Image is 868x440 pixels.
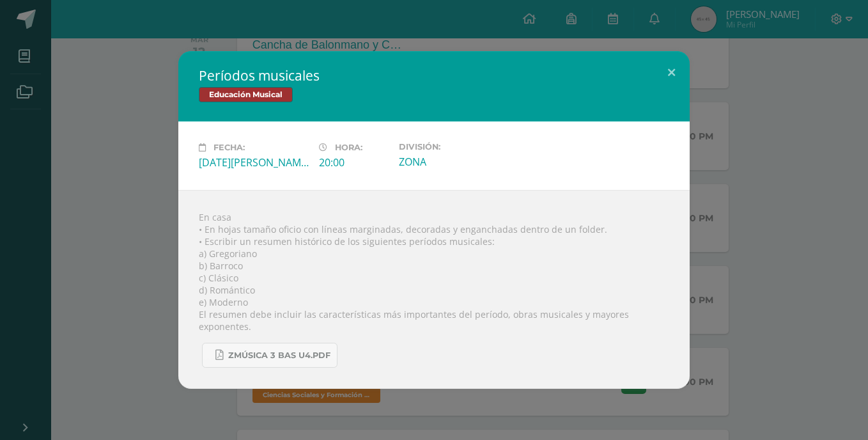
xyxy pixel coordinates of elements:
[653,51,690,95] button: Close (Esc)
[199,87,293,102] span: Educación Musical
[335,143,362,152] span: Hora:
[199,67,669,84] h2: Períodos musicales
[399,155,509,169] div: ZONA
[228,350,330,361] span: Zmúsica 3 Bas U4.pdf
[399,142,509,152] label: División:
[213,143,245,152] span: Fecha:
[199,155,309,169] div: [DATE][PERSON_NAME]
[319,155,389,169] div: 20:00
[202,343,337,368] a: Zmúsica 3 Bas U4.pdf
[178,190,690,389] div: En casa • En hojas tamaño oficio con líneas marginadas, decoradas y enganchadas dentro de un fold...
